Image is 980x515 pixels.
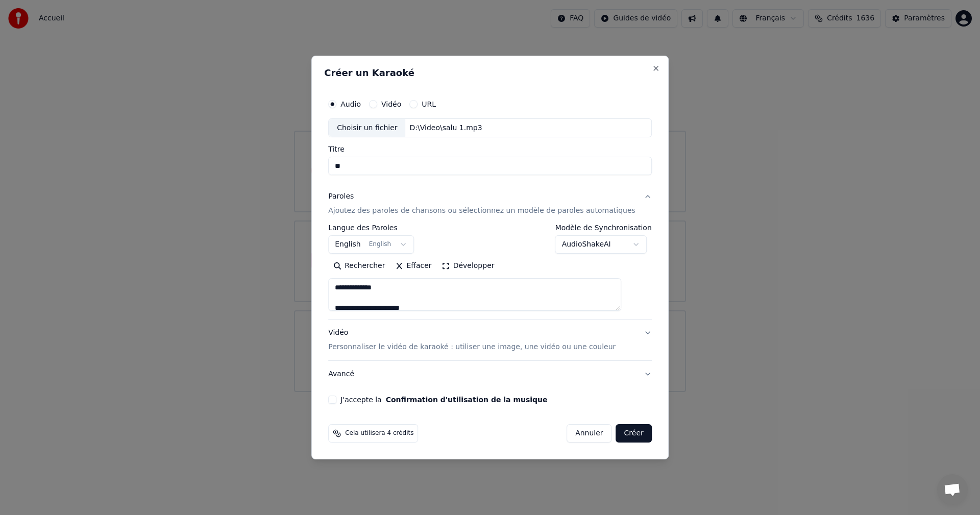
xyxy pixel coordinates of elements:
[328,328,616,353] div: Vidéo
[381,101,401,108] label: Vidéo
[328,361,652,387] button: Avancé
[437,258,500,275] button: Développer
[555,225,652,232] label: Modèle de Synchronisation
[345,429,413,437] span: Cela utilisera 4 crédits
[328,225,414,232] label: Langue des Paroles
[328,225,652,320] div: ParolesAjoutez des paroles de chansons ou sélectionnez un modèle de paroles automatiques
[406,123,486,133] div: D:\Video\salu 1.mp3
[328,258,390,275] button: Rechercher
[328,192,354,202] div: Paroles
[329,119,405,137] div: Choisir un fichier
[616,424,652,443] button: Créer
[340,396,547,403] label: J'accepte la
[390,258,436,275] button: Effacer
[328,184,652,225] button: ParolesAjoutez des paroles de chansons ou sélectionnez un modèle de paroles automatiques
[422,101,436,108] label: URL
[328,146,652,153] label: Titre
[328,320,652,361] button: VidéoPersonnaliser le vidéo de karaoké : utiliser une image, une vidéo ou une couleur
[328,206,635,216] p: Ajoutez des paroles de chansons ou sélectionnez un modèle de paroles automatiques
[386,396,548,403] button: J'accepte la
[324,68,656,78] h2: Créer un Karaoké
[328,342,616,352] p: Personnaliser le vidéo de karaoké : utiliser une image, une vidéo ou une couleur
[567,424,611,443] button: Annuler
[340,101,361,108] label: Audio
